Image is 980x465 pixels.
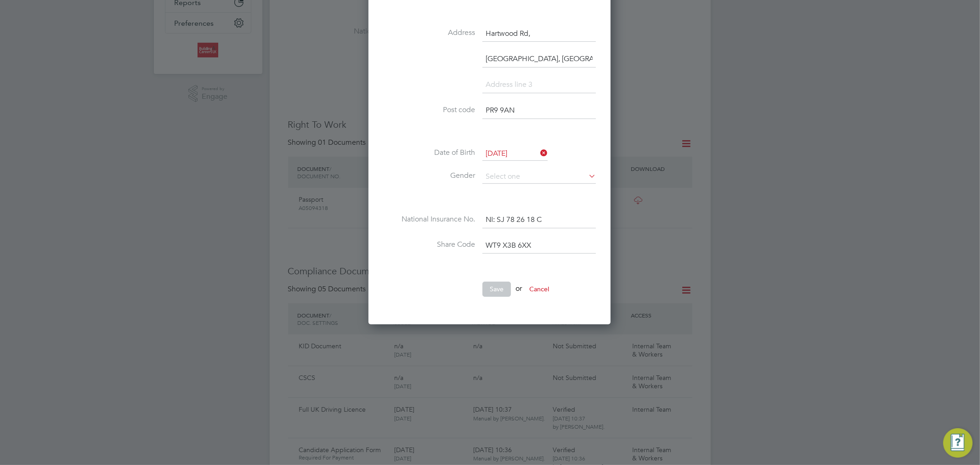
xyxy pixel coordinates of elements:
[482,147,548,161] input: Select one
[383,28,475,38] label: Address
[383,282,596,306] li: or
[383,148,475,158] label: Date of Birth
[383,171,475,181] label: Gender
[482,170,596,184] input: Select one
[522,282,556,296] button: Cancel
[482,77,596,93] input: Address line 3
[383,240,475,250] label: Share Code
[482,26,596,42] input: Address line 1
[482,282,511,296] button: Save
[383,215,475,224] label: National Insurance No.
[383,105,475,115] label: Post code
[482,51,596,68] input: Address line 2
[943,428,973,458] button: Engage Resource Center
